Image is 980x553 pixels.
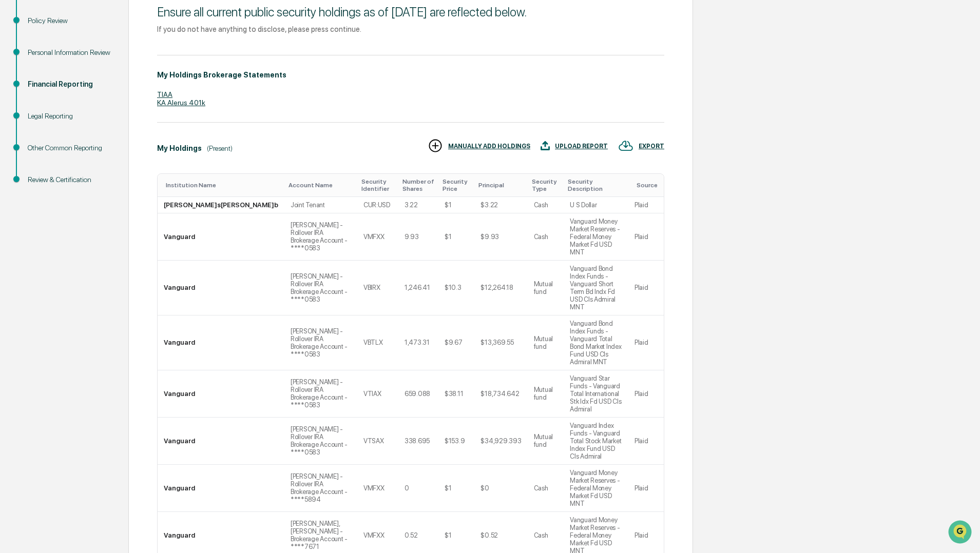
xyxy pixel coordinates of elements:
img: EXPORT [618,138,633,153]
div: 🔎 [10,150,18,158]
td: [PERSON_NAME] - Rollover IRA Brokerage Account - ****0583 [284,370,357,418]
td: Vanguard Bond Index Funds - Vanguard Total Bond Market Index Fund USD Cls Admiral MNT [564,315,628,370]
td: U S Dollar [564,197,628,213]
div: Toggle SortBy [637,182,660,189]
div: My Holdings Brokerage Statements [157,71,286,79]
td: $13,369.55 [474,315,527,370]
div: Financial Reporting [28,79,112,90]
td: Vanguard Money Market Reserves - Federal Money Market Fd USD MNT [564,213,628,261]
td: $9.93 [474,213,527,261]
td: Plaid [628,418,664,465]
td: Vanguard Money Market Reserves - Federal Money Market Fd USD MNT [564,465,628,512]
td: Mutual fund [528,370,564,418]
span: Attestations [85,129,127,140]
td: Plaid [628,315,664,370]
td: [PERSON_NAME]s[PERSON_NAME]b [158,197,284,213]
div: 🖐️ [10,130,18,139]
td: Joint Tenant [284,197,357,213]
div: TIAA [157,90,664,98]
td: Mutual fund [528,261,564,315]
span: Pylon [102,174,124,182]
td: 1,246.41 [398,261,438,315]
div: Start new chat [35,78,168,89]
td: $0 [474,465,527,512]
td: [PERSON_NAME] - Rollover IRA Brokerage Account - ****0583 [284,418,357,465]
td: Plaid [628,197,664,213]
td: Cash [528,197,564,213]
div: (Present) [207,144,233,152]
a: 🔎Data Lookup [6,145,69,163]
td: Vanguard [158,315,284,370]
a: 🗄️Attestations [70,125,131,144]
td: Mutual fund [528,315,564,370]
td: Cash [528,213,564,261]
div: KA Alerus 401k [157,98,664,107]
td: $9.67 [438,315,475,370]
div: Toggle SortBy [289,182,353,189]
td: VBTLX [357,315,398,370]
td: $10.3 [438,261,475,315]
td: Cash [528,465,564,512]
span: Data Lookup [21,149,65,159]
a: 🖐️Preclearance [6,125,70,144]
img: 1746055101610-c473b297-6a78-478c-a979-82029cc54cd1 [10,78,29,97]
div: UPLOAD REPORT [555,143,608,150]
a: Powered byPylon [72,173,124,182]
td: $12,264.18 [474,261,527,315]
div: Ensure all current public security holdings as of [DATE] are reflected below. [157,5,664,19]
div: Toggle SortBy [443,178,471,192]
td: Plaid [628,213,664,261]
div: Other Common Reporting [28,143,112,153]
td: 3.22 [398,197,438,213]
td: Plaid [628,465,664,512]
td: [PERSON_NAME] - Rollover IRA Brokerage Account - ****0583 [284,261,357,315]
span: Preclearance [21,129,66,140]
iframe: Open customer support [947,519,975,547]
td: VMFXX [357,213,398,261]
div: Toggle SortBy [478,182,523,189]
td: Vanguard [158,370,284,418]
div: Policy Review [28,15,112,26]
td: 9.93 [398,213,438,261]
td: Plaid [628,370,664,418]
td: 659.088 [398,370,438,418]
td: Vanguard Index Funds - Vanguard Total Stock Market Index Fund USD Cls Admiral [564,418,628,465]
div: My Holdings [157,144,202,152]
td: Vanguard [158,213,284,261]
td: VTIAX [357,370,398,418]
td: [PERSON_NAME] - Rollover IRA Brokerage Account - ****5894 [284,465,357,512]
div: Toggle SortBy [532,178,560,192]
div: Toggle SortBy [402,178,434,192]
td: VTSAX [357,418,398,465]
div: Personal Information Review [28,47,112,58]
td: [PERSON_NAME] - Rollover IRA Brokerage Account - ****0583 [284,315,357,370]
td: Plaid [628,261,664,315]
div: EXPORT [639,143,664,150]
div: Toggle SortBy [166,182,280,189]
p: How can we help? [10,22,187,38]
td: CUR:USD [357,197,398,213]
td: $18,734.642 [474,370,527,418]
td: VMFXX [357,465,398,512]
img: MANUALLY ADD HOLDINGS [428,138,443,153]
td: Vanguard Bond Index Funds - Vanguard Short Term Bd Indx Fd USD Cls Admiral MNT [564,261,628,315]
td: $3.22 [474,197,527,213]
td: $1 [438,197,475,213]
td: $1 [438,465,475,512]
td: [PERSON_NAME] - Rollover IRA Brokerage Account - ****0583 [284,213,357,261]
div: Review & Certification [28,174,112,185]
div: If you do not have anything to disclose, please press continue. [157,25,664,33]
div: Legal Reporting [28,111,112,122]
div: Toggle SortBy [361,178,394,192]
div: 🗄️ [74,130,83,139]
td: Vanguard Star Funds - Vanguard Total International Stk Idx Fd USD Cls Admiral [564,370,628,418]
td: VBIRX [357,261,398,315]
td: 1,473.31 [398,315,438,370]
div: MANUALLY ADD HOLDINGS [448,143,530,150]
td: $34,929.393 [474,418,527,465]
td: 338.695 [398,418,438,465]
td: 0 [398,465,438,512]
td: $153.9 [438,418,475,465]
